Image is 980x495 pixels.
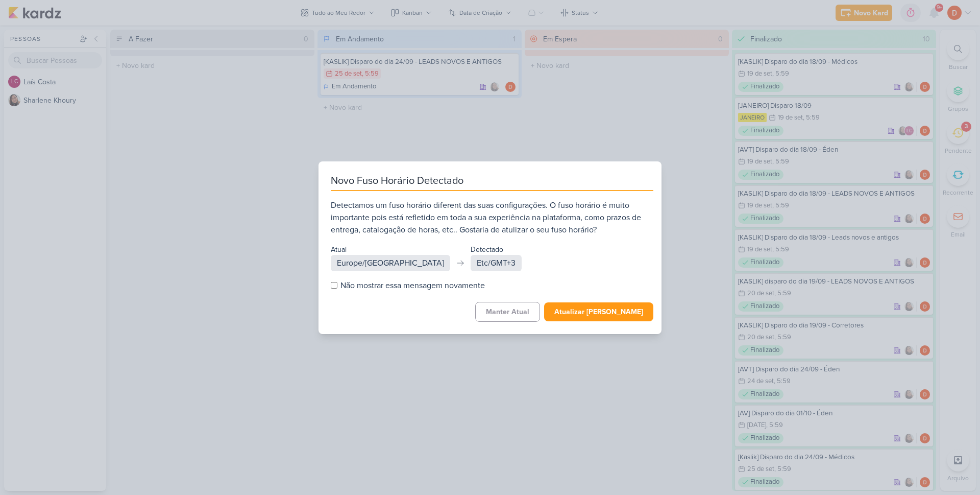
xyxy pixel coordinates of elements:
[331,244,450,255] div: Atual
[331,255,450,271] div: Europe/[GEOGRAPHIC_DATA]
[471,244,522,255] div: Detectado
[331,282,337,289] input: Não mostrar essa mensagem novamente
[331,174,653,191] div: Novo Fuso Horário Detectado
[340,279,485,292] span: Não mostrar essa mensagem novamente
[331,199,653,236] div: Detectamos um fuso horário diferent das suas configurações. O fuso horário é muito importante poi...
[471,255,522,271] div: Etc/GMT+3
[544,302,653,321] button: Atualizar [PERSON_NAME]
[475,302,540,322] button: Manter Atual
